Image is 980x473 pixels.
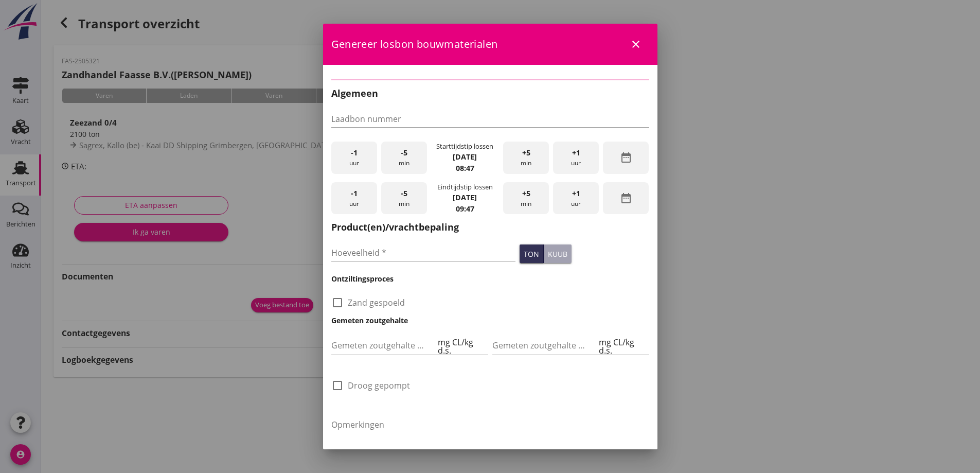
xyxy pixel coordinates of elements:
span: -1 [351,188,358,199]
button: kuub [544,244,572,263]
label: Zand gespoeld [348,297,405,308]
div: uur [331,142,377,174]
h3: Gemeten zoutgehalte [331,315,649,326]
div: uur [331,182,377,215]
h2: Product(en)/vrachtbepaling [331,220,649,234]
strong: [DATE] [453,192,477,202]
textarea: Opmerkingen [331,416,649,470]
span: +5 [522,147,530,159]
div: min [381,182,427,215]
div: uur [553,142,599,174]
span: -5 [401,147,407,159]
div: mg CL/kg d.s. [436,338,488,355]
div: min [503,182,549,215]
label: Droog gepompt [348,380,410,391]
div: mg CL/kg d.s. [597,338,649,355]
strong: 08:47 [456,163,474,173]
div: kuub [548,249,567,259]
button: ton [520,244,544,263]
span: +5 [522,188,530,199]
h3: Ontziltingsproces [331,273,649,284]
div: min [503,142,549,174]
strong: 09:47 [456,204,474,214]
i: date_range [620,192,632,204]
i: close [630,38,642,50]
span: -5 [401,188,407,199]
span: -1 [351,147,358,159]
i: date_range [620,151,632,164]
input: Gemeten zoutgehalte achterbeun [492,337,597,354]
strong: [DATE] [453,152,477,162]
span: +1 [572,147,580,159]
input: Hoeveelheid * [331,244,516,261]
span: +1 [572,188,580,199]
div: Starttijdstip lossen [436,142,493,151]
h2: Algemeen [331,86,649,100]
div: min [381,142,427,174]
input: Laadbon nummer [331,111,649,127]
input: Gemeten zoutgehalte voorbeun [331,337,436,354]
div: uur [553,182,599,215]
div: Eindtijdstip lossen [437,182,493,192]
div: Genereer losbon bouwmaterialen [323,24,657,65]
div: ton [524,249,539,259]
